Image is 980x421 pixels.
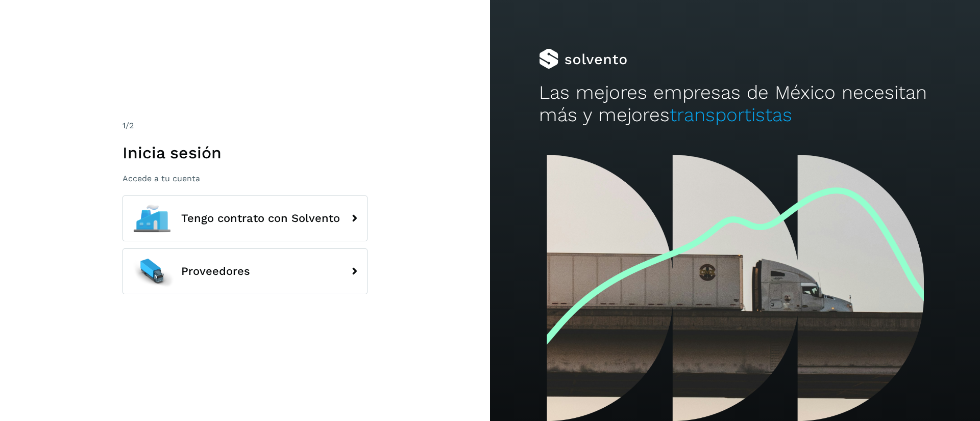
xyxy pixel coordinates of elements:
[181,265,250,277] span: Proveedores
[539,81,931,127] h2: Las mejores empresas de México necesitan más y mejores
[122,174,367,183] p: Accede a tu cuenta
[122,120,367,132] div: /2
[670,104,792,126] span: transportistas
[122,121,126,130] span: 1
[122,195,367,241] button: Tengo contrato con Solvento
[181,212,340,224] span: Tengo contrato con Solvento
[122,143,367,162] h1: Inicia sesión
[122,248,367,294] button: Proveedores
